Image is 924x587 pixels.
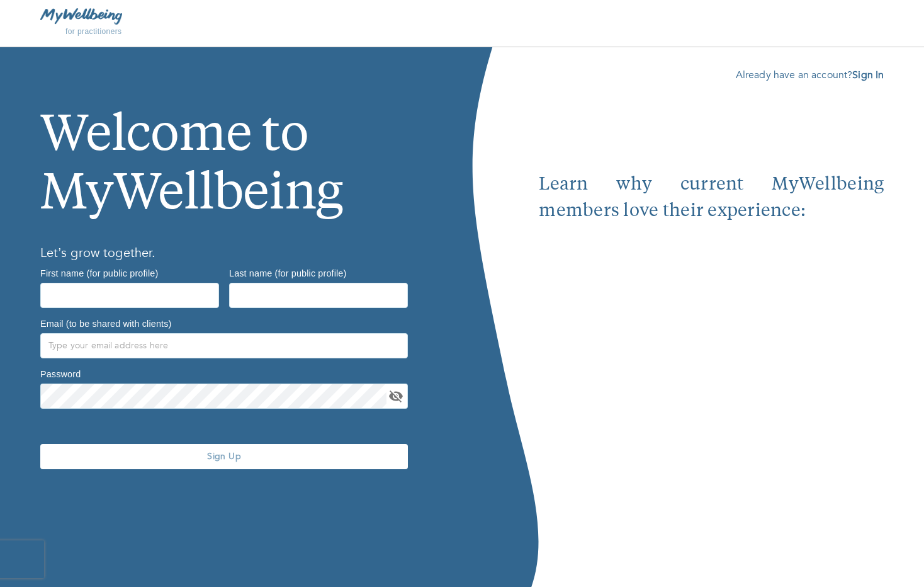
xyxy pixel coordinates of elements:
[40,243,422,263] h6: Let’s grow together.
[539,172,884,225] p: Learn why current MyWellbeing members love their experience:
[40,369,81,378] label: Password
[40,268,158,277] label: First name (for public profile)
[852,68,884,82] a: Sign In
[386,387,405,406] button: toggle password visibility
[40,444,408,469] button: Sign Up
[45,450,403,462] span: Sign Up
[65,27,122,36] span: for practitioners
[539,67,884,83] p: Already have an account?
[40,319,171,328] label: Email (to be shared with clients)
[539,225,884,484] iframe: Embedded youtube
[229,268,346,277] label: Last name (for public profile)
[40,333,408,358] input: Type your email address here
[40,67,422,225] h1: Welcome to MyWellbeing
[40,8,122,24] img: MyWellbeing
